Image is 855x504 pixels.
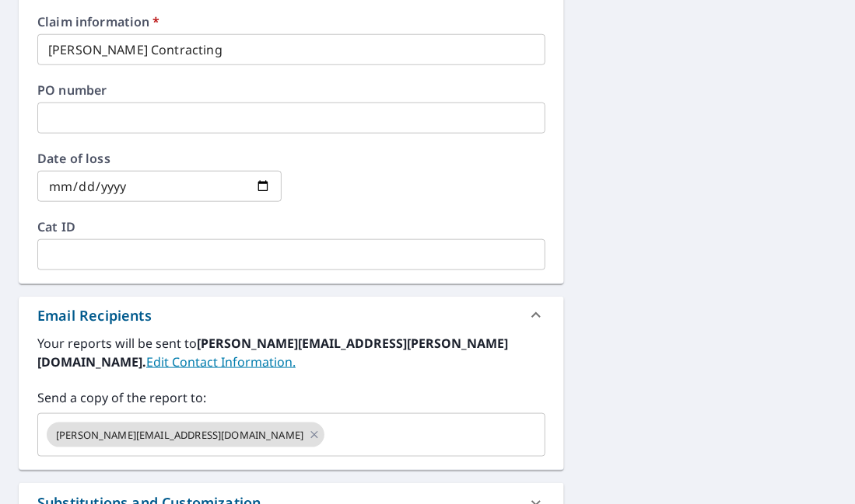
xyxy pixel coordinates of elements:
div: Email Recipients [19,297,564,334]
div: [PERSON_NAME][EMAIL_ADDRESS][DOMAIN_NAME] [47,422,324,447]
span: [PERSON_NAME][EMAIL_ADDRESS][DOMAIN_NAME] [47,428,313,443]
label: PO number [37,84,545,96]
div: Email Recipients [37,305,152,326]
a: EditContactInfo [146,353,296,370]
label: Send a copy of the report to: [37,388,545,407]
b: [PERSON_NAME][EMAIL_ADDRESS][PERSON_NAME][DOMAIN_NAME]. [37,335,508,370]
label: Your reports will be sent to [37,334,545,371]
label: Cat ID [37,221,545,233]
label: Date of loss [37,152,282,165]
label: Claim information [37,16,545,28]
